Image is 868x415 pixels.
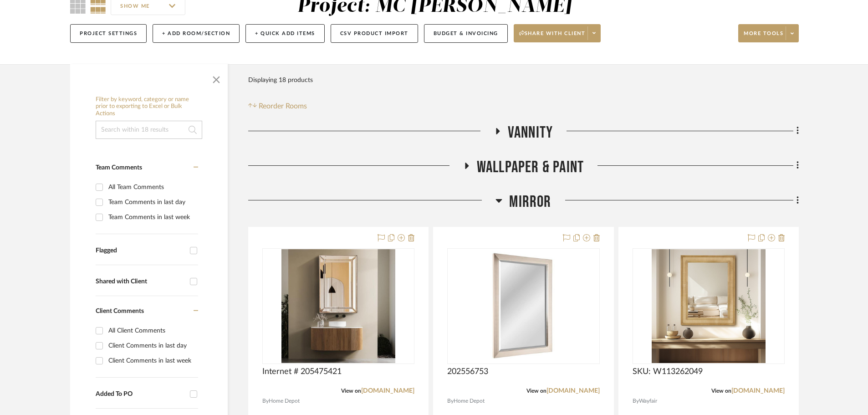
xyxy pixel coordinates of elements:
[546,388,600,394] a: [DOMAIN_NAME]
[96,164,142,171] span: Team Comments
[731,388,785,394] a: [DOMAIN_NAME]
[519,30,586,44] span: Share with client
[96,308,144,314] span: Client Comments
[639,397,657,405] span: Wayfair
[248,101,307,112] button: Reorder Rooms
[508,123,553,143] span: Vannity
[96,278,185,286] div: Shared with Client
[96,247,185,255] div: Flagged
[424,24,508,43] button: Budget & Invoicing
[711,388,731,394] span: View on
[108,195,196,210] div: Team Comments in last day
[331,24,418,43] button: CSV Product Import
[466,249,580,363] img: 202556753
[744,30,783,44] span: More tools
[153,24,240,43] button: + Add Room/Section
[509,192,551,212] span: Mirror
[633,397,639,405] span: By
[526,388,546,394] span: View on
[633,367,703,377] span: SKU: W113262049
[96,121,202,139] input: Search within 18 results
[262,397,269,405] span: By
[245,24,325,43] button: + Quick Add Items
[96,96,202,118] h6: Filter by keyword, category or name prior to exporting to Excel or Bulk Actions
[248,71,313,89] div: Displaying 18 products
[207,69,225,87] button: Close
[108,323,196,338] div: All Client Comments
[447,367,488,377] span: 202556753
[108,354,196,368] div: Client Comments in last week
[108,210,196,225] div: Team Comments in last week
[477,158,584,177] span: Wallpaper & Paint
[96,390,185,398] div: Added To PO
[454,397,485,405] span: Home Depot
[269,397,300,405] span: Home Depot
[738,24,799,42] button: More tools
[652,249,766,363] img: SKU: W113262049
[259,101,307,112] span: Reorder Rooms
[70,24,147,43] button: Project Settings
[262,367,342,377] span: Internet # 205475421
[108,338,196,353] div: Client Comments in last day
[341,388,361,394] span: View on
[514,24,601,42] button: Share with client
[447,397,454,405] span: By
[281,249,395,363] img: Internet # 205475421
[361,388,414,394] a: [DOMAIN_NAME]
[108,180,196,195] div: All Team Comments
